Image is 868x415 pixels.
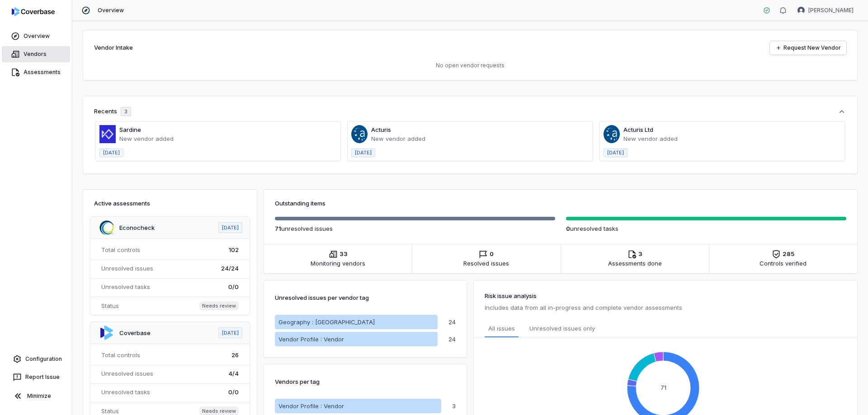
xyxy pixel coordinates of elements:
span: Overview [98,7,124,14]
a: Overview [2,28,70,44]
div: Recents [94,107,131,116]
p: Unresolved issues per vendor tag [275,291,369,304]
h3: Outstanding items [275,199,846,208]
img: logo-D7KZi-bG.svg [12,7,55,16]
p: 24 [448,336,456,342]
button: Minimize [4,387,68,405]
p: Vendor Profile : Vendor [278,401,344,410]
span: Controls verified [759,259,807,268]
span: 0 [566,225,570,232]
h3: Risk issue analysis [485,291,846,300]
a: Configuration [4,351,68,367]
span: 71 [275,225,281,232]
a: Econocheck [119,224,155,231]
span: 33 [340,250,348,259]
p: 3 [452,403,456,409]
a: Acturis [371,126,391,133]
span: [PERSON_NAME] [808,7,854,14]
a: Coverbase [119,329,151,336]
span: 285 [783,250,794,259]
button: Gabriel Zanardo avatar[PERSON_NAME] [792,4,859,17]
span: Assessments done [608,259,662,268]
span: Unresolved issues only [529,324,595,334]
button: Recents3 [94,107,846,116]
p: Geography : [GEOGRAPHIC_DATA] [278,317,375,326]
a: Sardine [119,126,141,133]
span: 0 [490,250,494,259]
img: Gabriel Zanardo avatar [797,7,805,14]
a: Vendors [2,46,70,62]
h3: Active assessments [94,199,246,208]
a: Assessments [2,64,70,80]
p: Vendor Profile : Vendor [278,335,344,344]
span: Resolved issues [463,259,509,268]
p: unresolved issue s [275,224,555,233]
span: 3 [638,250,642,259]
h2: Vendor Intake [94,43,133,52]
a: Request New Vendor [770,41,846,55]
span: 3 [124,108,127,115]
span: All issues [488,324,515,333]
span: Monitoring vendors [311,259,365,268]
p: Includes data from all in-progress and complete vendor assessments [485,302,846,313]
p: unresolved task s [566,224,846,233]
button: Report Issue [4,369,68,385]
a: Acturis Ltd [623,126,653,133]
p: No open vendor requests [94,62,846,69]
p: Vendors per tag [275,375,320,388]
text: 71 [660,384,666,391]
p: 24 [448,319,456,325]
